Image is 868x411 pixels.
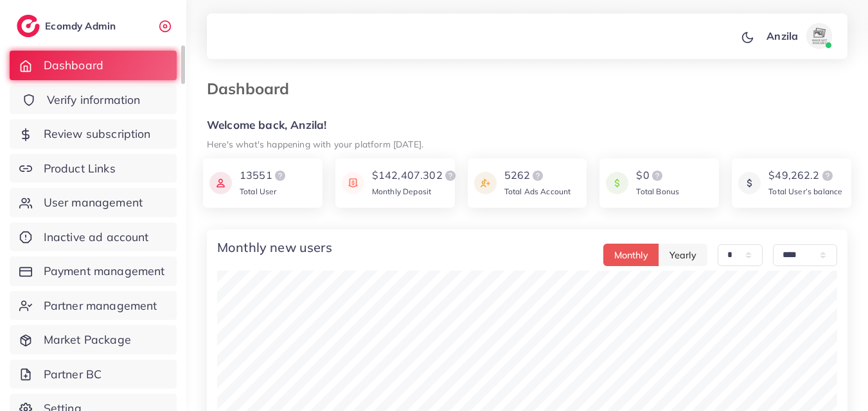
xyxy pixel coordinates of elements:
[636,187,679,196] span: Total Bonus
[10,325,177,355] a: Market Package
[10,51,177,80] a: Dashboard
[44,366,102,383] span: Partner BC
[606,168,628,198] img: icon payment
[44,263,165,280] span: Payment management
[44,57,103,74] span: Dashboard
[10,154,177,183] a: Product Links
[44,298,157,314] span: Partner management
[44,331,131,348] span: Market Package
[17,15,40,37] img: logo
[207,138,423,149] small: Here's what's happening with your platform [DATE].
[372,187,431,196] span: Monthly Deposit
[372,168,458,183] div: $142,407.302
[10,291,177,321] a: Partner management
[44,194,143,211] span: User management
[443,168,458,183] img: logo
[17,15,119,37] a: logoEcomdy Admin
[504,168,571,183] div: 5262
[768,187,842,196] span: Total User’s balance
[240,187,277,196] span: Total User
[342,168,364,198] img: icon payment
[759,23,837,49] a: Anzilaavatar
[603,244,659,266] button: Monthly
[768,168,842,183] div: $49,262.2
[10,119,177,149] a: Review subscription
[10,360,177,389] a: Partner BC
[207,119,847,132] h5: Welcome back, Anzila!
[650,168,665,183] img: logo
[10,256,177,286] a: Payment management
[806,23,832,49] img: avatar
[45,20,119,32] h2: Ecomdy Admin
[44,126,151,142] span: Review subscription
[217,240,332,255] h4: Monthly new users
[240,168,288,183] div: 13551
[10,85,177,115] a: Verify information
[636,168,679,183] div: $0
[10,222,177,252] a: Inactive ad account
[207,80,299,98] h3: Dashboard
[530,168,545,183] img: logo
[209,168,232,198] img: icon payment
[47,92,141,108] span: Verify information
[766,28,798,44] p: Anzila
[44,229,149,246] span: Inactive ad account
[44,160,116,177] span: Product Links
[738,168,761,198] img: icon payment
[820,168,835,183] img: logo
[474,168,497,198] img: icon payment
[659,244,707,266] button: Yearly
[504,187,571,196] span: Total Ads Account
[10,188,177,217] a: User management
[272,168,288,183] img: logo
